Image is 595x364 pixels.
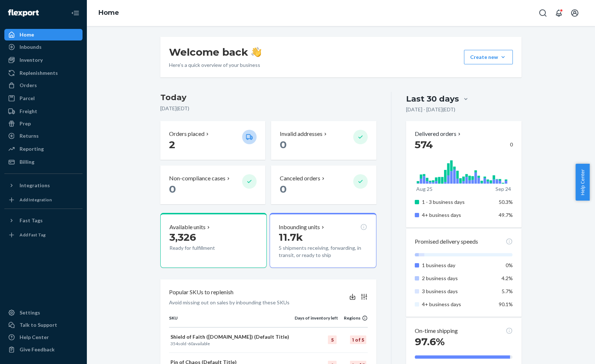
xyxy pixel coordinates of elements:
span: 60 [188,341,193,346]
div: Orders [20,82,37,89]
span: 574 [415,138,433,151]
span: 354 [170,341,178,346]
span: 0 [280,183,287,195]
button: Delivered orders [415,130,462,138]
a: Billing [4,156,83,168]
p: 1 - 3 business days [422,198,493,206]
button: Talk to Support [4,319,83,331]
span: 5.7% [502,288,513,294]
a: Add Integration [4,194,83,206]
h1: Welcome back [169,46,261,59]
div: Reporting [20,145,44,153]
a: Freight [4,106,83,117]
p: Inbounding units [279,223,320,231]
span: 2 [169,138,175,151]
button: Non-compliance cases 0 [160,166,265,204]
div: 5 [328,335,337,344]
button: Open Search Box [536,6,550,20]
h3: Today [160,92,376,103]
a: Inbounds [4,41,83,53]
div: Inbounds [20,43,42,51]
div: Talk to Support [20,321,57,329]
button: Close Navigation [68,6,83,20]
th: Days of inventory left [295,315,338,327]
p: 5 shipments receiving, forwarding, in transit, or ready to ship [279,244,367,259]
div: 1 of 5 [350,335,366,344]
span: 97.6% [415,335,445,348]
button: Integrations [4,180,83,191]
div: Settings [20,309,40,316]
img: Flexport logo [8,9,39,17]
a: Add Fast Tag [4,229,83,241]
span: 0 [169,183,176,195]
p: Ready for fulfillment [169,244,236,252]
a: Settings [4,307,83,318]
p: [DATE] ( EDT ) [160,105,376,112]
div: Fast Tags [20,217,43,224]
p: 4+ business days [422,301,493,308]
p: Shield of Faith ([DOMAIN_NAME]) (Default Title) [170,333,293,341]
p: Sep 24 [495,185,511,193]
div: Prep [20,120,31,127]
div: Inventory [20,56,43,64]
span: 0 [280,138,287,151]
p: Aug 25 [416,185,432,193]
div: Last 30 days [406,93,459,104]
span: 11.7k [279,231,303,243]
a: Orders [4,80,83,91]
button: Help Center [575,164,590,201]
p: Here’s a quick overview of your business [169,61,261,69]
span: 4.2% [502,275,513,281]
a: Replenishments [4,67,83,79]
p: 3 business days [422,288,493,295]
a: Reporting [4,143,83,155]
p: Available units [169,223,206,231]
div: Billing [20,158,34,166]
a: Prep [4,118,83,129]
a: Inventory [4,54,83,66]
div: Regions [338,315,368,321]
button: Create new [464,50,513,64]
span: 3,326 [169,231,196,243]
div: Give Feedback [20,346,55,353]
button: Give Feedback [4,344,83,355]
iframe: Opens a widget where you can chat to one of our agents [548,342,588,360]
span: 50.3% [499,199,513,205]
button: Open notifications [552,6,566,20]
a: Help Center [4,331,83,343]
button: Inbounding units11.7k5 shipments receiving, forwarding, in transit, or ready to ship [270,213,376,268]
button: Invalid addresses 0 [271,121,376,160]
ol: breadcrumbs [93,3,125,23]
div: Integrations [20,182,50,189]
p: Orders placed [169,130,204,138]
div: Returns [20,132,39,140]
p: 4+ business days [422,211,493,219]
div: Parcel [20,95,35,102]
div: Help Center [20,334,49,341]
button: Canceled orders 0 [271,166,376,204]
button: Fast Tags [4,215,83,226]
a: Returns [4,130,83,142]
div: Freight [20,108,37,115]
div: Home [20,31,34,38]
img: hand-wave emoji [251,47,261,57]
span: 0% [506,262,513,268]
p: Popular SKUs to replenish [169,288,233,296]
button: Available units3,326Ready for fulfillment [160,213,267,268]
a: Home [4,29,83,40]
p: Invalid addresses [280,130,322,138]
span: 49.7% [499,212,513,218]
p: 1 business day [422,262,493,269]
div: Add Integration [20,197,52,203]
p: [DATE] - [DATE] ( EDT ) [406,106,455,113]
div: Add Fast Tag [20,232,46,238]
p: Canceled orders [280,174,320,183]
p: sold · available [170,341,293,347]
a: Parcel [4,93,83,104]
span: 90.1% [499,301,513,307]
p: Avoid missing out on sales by inbounding these SKUs [169,299,290,306]
p: On-time shipping [415,327,458,335]
th: SKU [169,315,295,327]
